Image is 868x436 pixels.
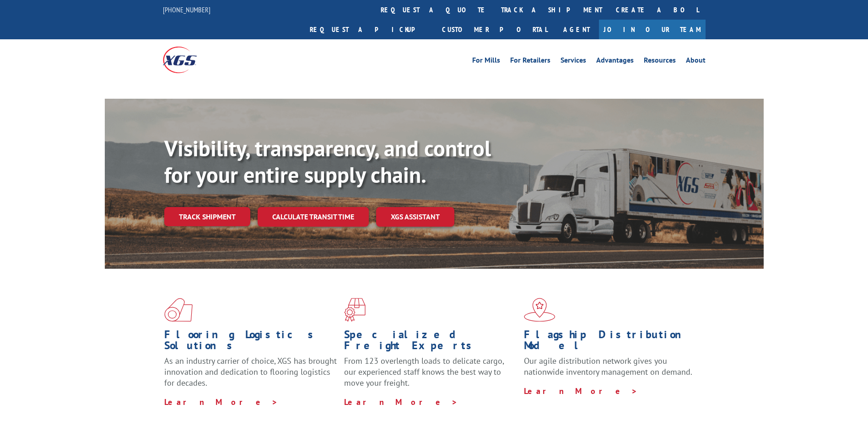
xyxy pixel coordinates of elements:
a: For Retailers [510,57,550,67]
a: Agent [554,20,599,39]
h1: Specialized Freight Experts [344,329,517,356]
a: Learn More > [524,386,638,396]
h1: Flagship Distribution Model [524,329,697,356]
a: For Mills [472,57,500,67]
a: Learn More > [164,397,278,407]
a: Track shipment [164,207,250,226]
a: Join Our Team [599,20,706,39]
span: As an industry carrier of choice, XGS has brought innovation and dedication to flooring logistics... [164,356,337,388]
a: Customer Portal [435,20,554,39]
img: xgs-icon-total-supply-chain-intelligence-red [164,298,193,322]
img: xgs-icon-focused-on-flooring-red [344,298,366,322]
span: Our agile distribution network gives you nationwide inventory management on demand. [524,356,692,377]
a: About [686,57,706,67]
b: Visibility, transparency, and control for your entire supply chain. [164,134,491,189]
a: Resources [644,57,676,67]
a: XGS ASSISTANT [376,207,454,227]
p: From 123 overlength loads to delicate cargo, our experienced staff knows the best way to move you... [344,356,517,396]
a: Advantages [596,57,634,67]
a: [PHONE_NUMBER] [163,5,210,14]
a: Learn More > [344,397,458,407]
a: Request a pickup [303,20,435,39]
a: Calculate transit time [258,207,369,227]
a: Services [561,57,586,67]
img: xgs-icon-flagship-distribution-model-red [524,298,555,322]
h1: Flooring Logistics Solutions [164,329,337,356]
